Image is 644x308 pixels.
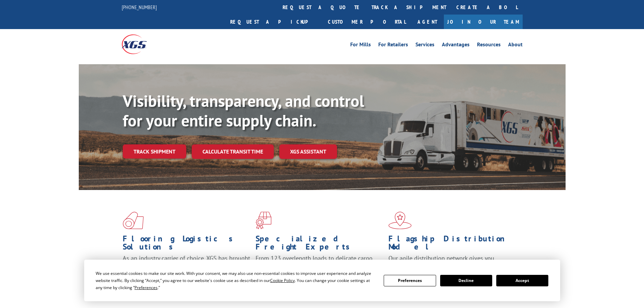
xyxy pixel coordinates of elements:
[388,212,412,229] img: xgs-icon-flagship-distribution-model-red
[388,254,513,270] span: Our agile distribution network gives you nationwide inventory management on demand.
[279,144,337,159] a: XGS ASSISTANT
[225,15,323,29] a: Request a pickup
[440,275,492,286] button: Decline
[415,42,434,49] a: Services
[496,275,548,286] button: Accept
[96,270,376,291] div: We use essential cookies to make our site work. With your consent, we may also use non-essential ...
[122,4,157,10] a: [PHONE_NUMBER]
[388,235,516,254] h1: Flagship Distribution Model
[123,254,250,278] span: As an industry carrier of choice, XGS has brought innovation and dedication to flooring logistics...
[411,15,444,29] a: Agent
[123,235,251,254] h1: Flooring Logistics Solutions
[477,42,501,49] a: Resources
[123,144,186,159] a: Track shipment
[192,144,274,159] a: Calculate transit time
[256,212,271,229] img: xgs-icon-focused-on-flooring-red
[442,42,470,49] a: Advantages
[256,254,383,284] p: From 123 overlength loads to delicate cargo, our experienced staff knows the best way to move you...
[444,15,523,29] a: Join Our Team
[84,260,560,301] div: Cookie Consent Prompt
[508,42,523,49] a: About
[323,15,411,29] a: Customer Portal
[123,212,144,229] img: xgs-icon-total-supply-chain-intelligence-red
[123,90,364,131] b: Visibility, transparency, and control for your entire supply chain.
[378,42,408,49] a: For Retailers
[384,275,436,286] button: Preferences
[270,278,295,283] span: Cookie Policy
[256,235,383,254] h1: Specialized Freight Experts
[135,285,158,290] span: Preferences
[350,42,371,49] a: For Mills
